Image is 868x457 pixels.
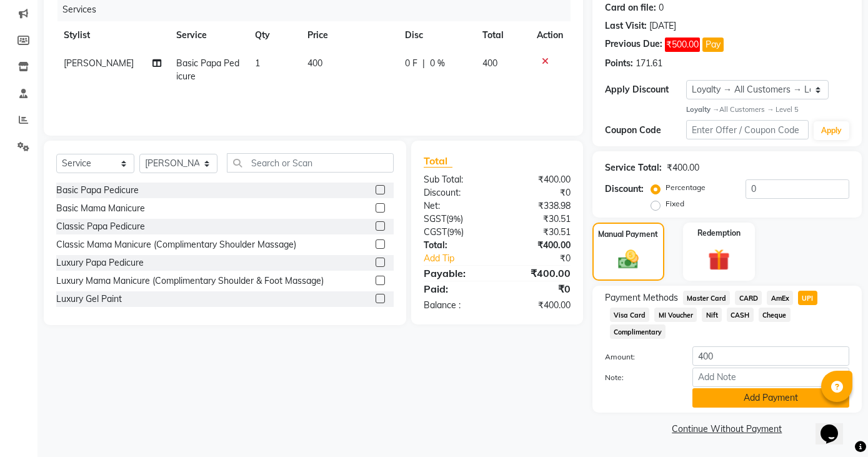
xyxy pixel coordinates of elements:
span: 400 [482,58,497,69]
span: 9% [449,214,461,224]
span: Payment Methods [605,291,678,304]
div: Classic Mama Manicure (Complimentary Shoulder Massage) [56,238,296,251]
div: Service Total: [605,161,662,174]
img: _cash.svg [612,248,645,271]
span: Complimentary [610,324,666,339]
th: Stylist [56,21,169,49]
label: Fixed [666,198,684,209]
div: Payable: [414,266,497,281]
button: Add Payment [692,388,849,408]
th: Price [300,21,397,49]
div: 0 [659,1,664,14]
label: Redemption [697,228,741,239]
div: Discount: [414,186,497,199]
span: Master Card [683,291,731,305]
label: Note: [596,372,683,383]
span: Cheque [759,308,791,322]
span: 0 % [430,57,445,70]
div: ₹30.51 [497,226,579,239]
span: 0 F [405,57,417,70]
span: Visa Card [610,308,650,322]
th: Service [169,21,247,49]
div: ₹0 [497,186,579,199]
div: Coupon Code [605,124,686,137]
span: Basic Papa Pedicure [176,58,239,82]
div: Luxury Gel Paint [56,293,122,306]
span: AmEx [767,291,793,305]
div: ( ) [414,226,497,239]
div: ₹400.00 [497,173,579,186]
div: 171.61 [636,57,662,70]
input: Add Note [692,368,849,387]
div: ₹0 [497,281,579,296]
div: Last Visit: [605,19,647,33]
th: Action [529,21,571,49]
a: Continue Without Payment [595,423,859,436]
span: ₹500.00 [665,38,700,52]
th: Total [475,21,529,49]
span: | [422,57,425,70]
span: MI Voucher [654,308,697,322]
input: Amount [692,346,849,366]
span: Nift [702,308,722,322]
span: CGST [424,226,447,238]
div: Previous Due: [605,38,662,52]
span: Total [424,154,452,168]
div: Basic Papa Pedicure [56,184,139,197]
div: Apply Discount [605,83,686,96]
div: ₹30.51 [497,213,579,226]
div: ₹400.00 [497,239,579,252]
div: Basic Mama Manicure [56,202,145,215]
iframe: chat widget [816,407,856,444]
div: ₹400.00 [497,266,579,281]
span: CASH [727,308,754,322]
span: [PERSON_NAME] [64,58,134,69]
a: Add Tip [414,252,511,265]
img: _gift.svg [701,246,736,273]
div: ₹400.00 [667,161,699,174]
input: Enter Offer / Coupon Code [686,120,809,139]
div: Discount: [605,183,644,196]
button: Apply [814,121,849,140]
div: Paid: [414,281,497,296]
div: Luxury Mama Manicure (Complimentary Shoulder & Foot Massage) [56,274,324,288]
span: CARD [735,291,762,305]
button: Pay [702,38,724,52]
label: Manual Payment [598,229,658,240]
div: ( ) [414,213,497,226]
div: Balance : [414,299,497,312]
label: Amount: [596,351,683,363]
span: UPI [798,291,817,305]
div: ₹338.98 [497,199,579,213]
div: Classic Papa Pedicure [56,220,145,233]
th: Qty [247,21,300,49]
span: 9% [449,227,461,237]
div: ₹0 [511,252,579,265]
div: Points: [605,57,633,70]
div: ₹400.00 [497,299,579,312]
label: Percentage [666,182,706,193]
div: Luxury Papa Pedicure [56,256,144,269]
div: Sub Total: [414,173,497,186]
span: 400 [307,58,322,69]
div: All Customers → Level 5 [686,104,849,115]
div: [DATE] [649,19,676,33]
div: Net: [414,199,497,213]
div: Total: [414,239,497,252]
strong: Loyalty → [686,105,719,114]
span: 1 [255,58,260,69]
div: Card on file: [605,1,656,14]
th: Disc [397,21,474,49]
input: Search or Scan [227,153,394,173]
span: SGST [424,213,446,224]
